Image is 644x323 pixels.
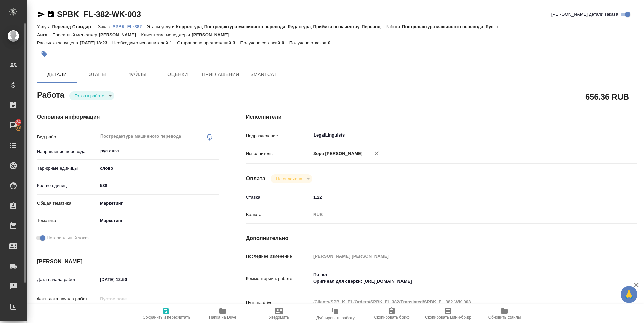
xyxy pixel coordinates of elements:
[37,47,52,61] button: Добавить тэг
[328,40,335,45] p: 0
[311,209,604,220] div: RUB
[80,40,112,45] p: [DATE] 13:23
[98,24,112,29] p: Заказ:
[121,70,154,79] span: Файлы
[47,235,89,241] span: Нотариальный заказ
[138,304,195,323] button: Сохранить и пересчитать
[311,150,363,157] p: Зоря [PERSON_NAME]
[73,93,106,99] button: Готов к работе
[37,113,219,121] h4: Основная информация
[246,194,311,201] p: Ставка
[113,24,147,29] p: SPBK_FL-382
[37,276,98,283] p: Дата начала работ
[202,70,239,79] span: Приглашения
[600,134,602,136] button: Open
[233,40,240,45] p: 3
[246,211,311,218] p: Валюта
[177,40,233,45] p: Отправлено предложений
[240,40,282,45] p: Получено согласий
[81,70,113,79] span: Этапы
[37,182,98,189] p: Кол-во единиц
[246,299,311,306] p: Путь на drive
[98,198,219,209] div: Маркетинг
[251,304,307,323] button: Уведомить
[37,165,98,172] p: Тарифные единицы
[41,70,73,79] span: Детали
[246,275,311,282] p: Комментарий к работе
[98,275,156,284] input: ✎ Введи что-нибудь
[98,294,156,304] input: Пустое поле
[209,315,236,320] span: Папка на Drive
[37,148,98,155] p: Направление перевода
[420,304,476,323] button: Скопировать мини-бриф
[316,316,355,320] span: Дублировать работу
[37,40,80,45] p: Рассылка запущена
[37,258,219,266] h4: [PERSON_NAME]
[141,32,192,37] p: Клиентские менеджеры
[364,304,420,323] button: Скопировать бриф
[47,10,55,18] button: Скопировать ссылку
[386,24,402,29] p: Работа
[37,295,98,302] p: Факт. дата начала работ
[488,315,521,320] span: Обновить файлы
[311,269,604,287] textarea: По нот Оригинал для сверки: [URL][DOMAIN_NAME]
[113,23,147,29] a: SPBK_FL-382
[195,304,251,323] button: Папка на Drive
[269,315,289,320] span: Уведомить
[246,150,311,157] p: Исполнитель
[311,296,604,308] textarea: /Clients/SPB_K_FL/Orders/SPBK_FL-382/Translated/SPBK_FL-382-WK-003
[369,146,384,161] button: Удалить исполнителя
[52,24,98,29] p: Перевод Стандарт
[37,217,98,224] p: Тематика
[99,32,141,37] p: [PERSON_NAME]
[147,24,176,29] p: Этапы услуги
[585,91,629,102] h2: 656.36 RUB
[282,40,289,45] p: 0
[170,40,177,45] p: 1
[246,132,311,139] p: Подразделение
[143,315,190,320] span: Сохранить и пересчитать
[192,32,234,37] p: [PERSON_NAME]
[37,133,98,140] p: Вид работ
[57,10,141,19] a: SPBK_FL-382-WK-003
[98,215,219,226] div: Маркетинг
[37,24,52,29] p: Услуга
[246,113,637,121] h4: Исполнители
[274,176,304,182] button: Не оплачена
[246,175,266,183] h4: Оплата
[98,181,219,191] input: ✎ Введи что-нибудь
[551,11,618,18] span: [PERSON_NAME] детали заказа
[112,40,170,45] p: Необходимо исполнителей
[37,88,64,100] h2: Работа
[162,70,194,79] span: Оценки
[425,315,471,320] span: Скопировать мини-бриф
[476,304,533,323] button: Обновить файлы
[289,40,328,45] p: Получено отказов
[246,234,637,243] h4: Дополнительно
[12,119,25,125] span: 24
[246,253,311,260] p: Последнее изменение
[37,200,98,207] p: Общая тематика
[307,304,364,323] button: Дублировать работу
[311,192,604,202] input: ✎ Введи что-нибудь
[37,10,45,18] button: Скопировать ссылку для ЯМессенджера
[176,24,385,29] p: Корректура, Постредактура машинного перевода, Редактура, Приёмка по качеству, Перевод
[621,286,637,303] button: 🙏
[311,251,604,261] input: Пустое поле
[98,163,219,174] div: слово
[623,287,635,302] span: 🙏
[248,70,280,79] span: SmartCat
[52,32,99,37] p: Проектный менеджер
[374,315,409,320] span: Скопировать бриф
[271,174,312,183] div: Готов к работе
[2,117,25,134] a: 24
[215,150,217,152] button: Open
[69,91,114,100] div: Готов к работе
